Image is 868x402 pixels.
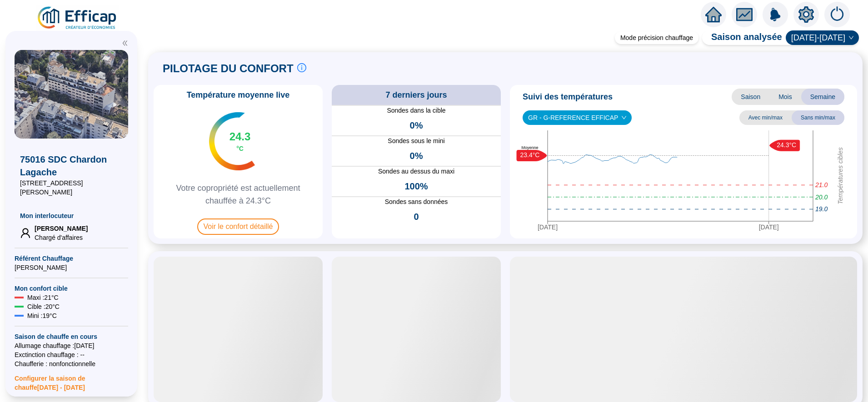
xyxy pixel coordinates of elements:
span: 0 [414,210,419,223]
span: Mini : 19 °C [27,311,57,320]
span: info-circle [297,63,306,72]
span: Sans min/max [792,110,844,125]
span: double-left [122,40,128,46]
span: 24.3 [229,129,251,144]
span: Température moyenne live [181,89,295,101]
span: Cible : 20 °C [27,302,60,311]
span: GR - G-REFERENCE EFFICAP [528,111,626,124]
span: 0% [410,119,423,132]
span: Avec min/max [739,110,792,125]
span: Exctinction chauffage : -- [15,350,128,359]
span: home [705,6,722,23]
span: down [848,35,854,40]
span: Maxi : 21 °C [27,293,59,302]
span: 7 derniers jours [385,89,447,101]
span: Saison [732,89,769,105]
tspan: [DATE] [759,223,779,231]
tspan: 19.0 [815,205,828,213]
text: 23.4°C [520,151,540,159]
span: Chaufferie : non fonctionnelle [15,359,128,368]
span: °C [236,144,244,153]
img: efficap energie logo [36,5,119,31]
span: PILOTAGE DU CONFORT [163,61,294,76]
span: Suivi des températures [523,90,613,103]
span: user [20,228,31,238]
text: 24.3°C [777,141,796,149]
text: Moyenne [521,145,538,149]
span: 75016 SDC Chardon Lagache [20,153,123,179]
span: Sondes dans la cible [332,106,501,115]
span: Référent Chauffage [15,254,128,263]
img: alerts [763,2,788,27]
span: Sondes sans données [332,197,501,207]
span: [PERSON_NAME] [15,263,128,272]
span: Configurer la saison de chauffe [DATE] - [DATE] [15,368,128,392]
span: 2024-2025 [791,31,853,45]
span: Sondes au dessus du maxi [332,167,501,176]
img: indicateur températures [209,112,255,170]
span: Mois [769,89,801,105]
tspan: 21.0 [815,181,828,189]
span: Saison analysée [702,30,782,45]
span: setting [798,6,814,23]
span: [STREET_ADDRESS][PERSON_NAME] [20,179,123,197]
span: [PERSON_NAME] [35,224,88,233]
span: fund [736,6,753,23]
img: alerts [824,2,850,27]
tspan: Températures cibles [837,147,844,204]
span: Mon confort cible [15,284,128,293]
span: Allumage chauffage : [DATE] [15,341,128,350]
span: Votre copropriété est actuellement chauffée à 24.3°C [157,182,319,207]
tspan: [DATE] [538,223,558,231]
span: 0% [410,149,423,162]
span: Semaine [801,89,844,105]
span: Chargé d'affaires [35,233,88,242]
span: down [621,115,627,120]
div: Mode précision chauffage [615,31,698,44]
span: 100% [404,180,428,193]
tspan: 20.0 [815,193,828,200]
span: Sondes sous le mini [332,136,501,146]
span: Mon interlocuteur [20,211,123,220]
span: Saison de chauffe en cours [15,332,128,341]
span: Voir le confort détaillé [197,218,279,235]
